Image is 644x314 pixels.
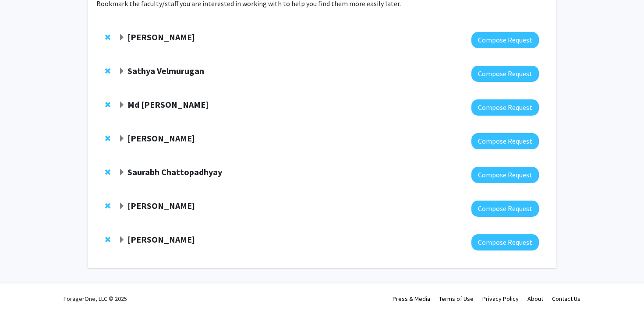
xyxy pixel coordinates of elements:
[118,34,125,41] span: Expand Leslie Woltenberg Bookmark
[471,32,539,48] button: Compose Request to Leslie Woltenberg
[118,203,125,210] span: Expand Sarah D'Orazio Bookmark
[471,133,539,149] button: Compose Request to Ioannis Papazoglou
[527,295,543,303] a: About
[118,102,125,109] span: Expand Md Eunus Ali Bookmark
[552,295,580,303] a: Contact Us
[393,295,430,303] a: Press & Media
[118,68,125,75] span: Expand Sathya Velmurugan Bookmark
[118,169,125,176] span: Expand Saurabh Chattopadhyay Bookmark
[471,167,539,183] button: Compose Request to Saurabh Chattopadhyay
[482,295,519,303] a: Privacy Policy
[127,200,195,211] strong: [PERSON_NAME]
[127,99,209,110] strong: Md [PERSON_NAME]
[105,202,110,209] span: Remove Sarah D'Orazio from bookmarks
[471,234,539,250] button: Compose Request to Thomas Kampourakis
[105,34,110,41] span: Remove Leslie Woltenberg from bookmarks
[105,67,110,74] span: Remove Sathya Velmurugan from bookmarks
[118,135,125,142] span: Expand Ioannis Papazoglou Bookmark
[471,201,539,217] button: Compose Request to Sarah D'Orazio
[127,32,195,42] strong: [PERSON_NAME]
[127,133,195,144] strong: [PERSON_NAME]
[127,65,204,76] strong: Sathya Velmurugan
[105,101,110,108] span: Remove Md Eunus Ali from bookmarks
[7,275,37,307] iframe: Chat
[127,234,195,245] strong: [PERSON_NAME]
[105,135,110,142] span: Remove Ioannis Papazoglou from bookmarks
[127,166,222,177] strong: Saurabh Chattopadhyay
[64,283,127,314] div: ForagerOne, LLC © 2025
[118,236,125,243] span: Expand Thomas Kampourakis Bookmark
[439,295,474,303] a: Terms of Use
[105,169,110,176] span: Remove Saurabh Chattopadhyay from bookmarks
[105,236,110,243] span: Remove Thomas Kampourakis from bookmarks
[471,99,539,116] button: Compose Request to Md Eunus Ali
[471,66,539,82] button: Compose Request to Sathya Velmurugan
